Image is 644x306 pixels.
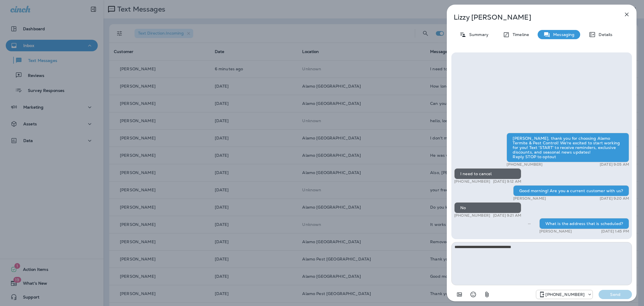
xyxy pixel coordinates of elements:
p: [PHONE_NUMBER] [507,162,543,167]
div: What is the address that is scheduled? [539,218,629,229]
p: Timeline [510,32,529,37]
p: [PHONE_NUMBER] [454,179,490,184]
div: I need to cancel [454,168,521,179]
button: Select an emoji [467,289,479,300]
p: [PHONE_NUMBER] [545,292,584,297]
span: Sent [528,221,531,226]
button: Add in a premade template [454,289,465,300]
div: Good morning! Are you a current customer with us? [513,185,629,196]
p: [DATE] 9:21 AM [493,213,521,218]
p: [PERSON_NAME] [539,229,572,234]
p: [PERSON_NAME] [513,196,546,201]
div: No [454,202,521,213]
p: Summary [466,32,488,37]
div: +1 (817) 204-6820 [536,291,593,298]
p: Lizzy [PERSON_NAME] [454,13,611,21]
p: [DATE] 9:12 AM [493,179,521,184]
p: [DATE] 9:20 AM [600,196,629,201]
p: [DATE] 1:45 PM [601,229,629,234]
p: Messaging [550,32,574,37]
div: [PERSON_NAME], thank you for choosing Alamo Termite & Pest Control! We're excited to start workin... [507,133,629,162]
p: [DATE] 9:05 AM [600,162,629,167]
p: Details [596,32,612,37]
p: [PHONE_NUMBER] [454,213,490,218]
